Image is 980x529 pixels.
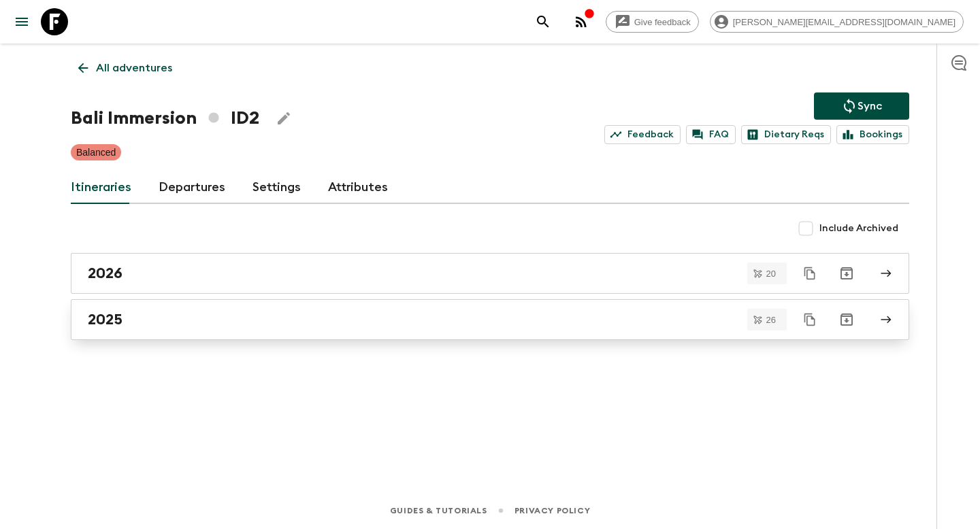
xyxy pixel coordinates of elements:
[159,171,225,204] a: Departures
[71,253,909,294] a: 2026
[833,260,860,287] button: Archive
[390,503,487,518] a: Guides & Tutorials
[88,264,122,282] h2: 2026
[71,299,909,340] a: 2025
[514,503,590,518] a: Privacy Policy
[88,311,122,328] h2: 2025
[710,11,964,33] div: [PERSON_NAME][EMAIL_ADDRESS][DOMAIN_NAME]
[328,171,388,204] a: Attributes
[76,146,116,159] p: Balanced
[71,54,180,82] a: All adventures
[741,125,831,144] a: Dietary Reqs
[529,8,557,35] button: search adventures
[725,17,963,27] span: [PERSON_NAME][EMAIL_ADDRESS][DOMAIN_NAME]
[96,60,172,76] p: All adventures
[686,125,736,144] a: FAQ
[814,92,909,120] button: Sync adventure departures to the booking engine
[833,306,860,333] button: Archive
[798,307,822,332] button: Duplicate
[252,171,301,204] a: Settings
[836,125,909,144] a: Bookings
[798,261,822,286] button: Duplicate
[758,269,784,278] span: 20
[758,315,784,324] span: 26
[71,171,131,204] a: Itineraries
[606,11,699,33] a: Give feedback
[71,105,259,132] h1: Bali Immersion ID2
[819,222,898,235] span: Include Archived
[627,17,698,27] span: Give feedback
[8,8,35,35] button: menu
[604,125,681,144] a: Feedback
[270,105,297,132] button: Edit Adventure Title
[857,98,882,114] p: Sync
